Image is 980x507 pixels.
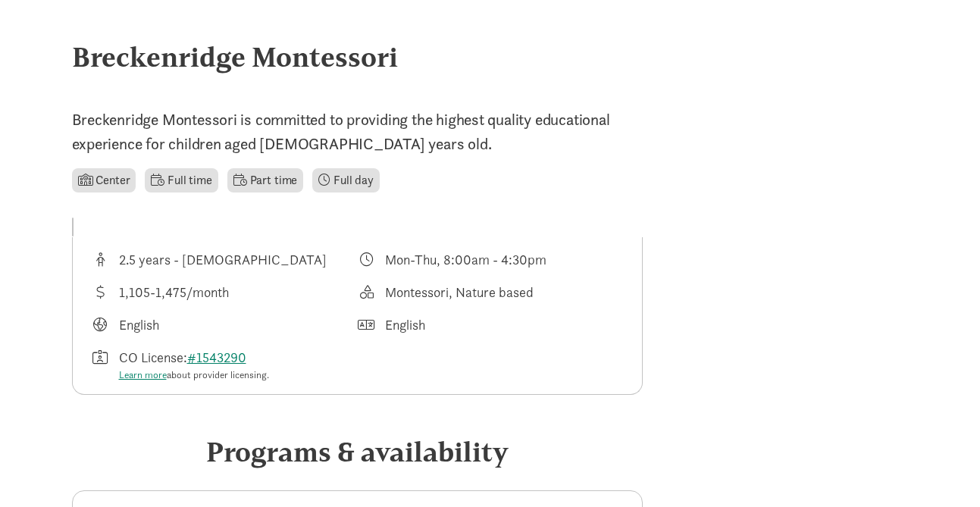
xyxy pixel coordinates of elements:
div: English [385,315,425,335]
div: Languages spoken [357,315,624,335]
div: Age range for children that this provider cares for [91,249,358,270]
li: Full time [145,168,218,192]
li: Full day [312,168,380,192]
div: Montessori, Nature based [385,282,534,302]
div: English [119,315,159,335]
div: 1,105-1,475/month [119,282,229,302]
div: Mon-Thu, 8:00am - 4:30pm [385,249,546,270]
div: Languages taught [91,315,358,335]
div: 2.5 years - [DEMOGRAPHIC_DATA] [119,249,327,270]
li: Part time [227,168,303,192]
p: Breckenridge Montessori is committed to providing the highest quality educational experience for ... [72,108,643,156]
div: Breckenridge Montessori [72,36,909,77]
div: about provider licensing. [119,368,269,383]
div: CO License: [119,347,269,383]
a: Learn more [119,368,167,381]
div: This provider's education philosophy [357,282,624,302]
div: Class schedule [357,249,624,270]
div: Average tuition for this program [91,282,358,302]
div: License number [91,347,358,383]
a: #1543290 [187,349,246,366]
div: Programs & availability [72,431,643,472]
li: Center [72,168,136,192]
